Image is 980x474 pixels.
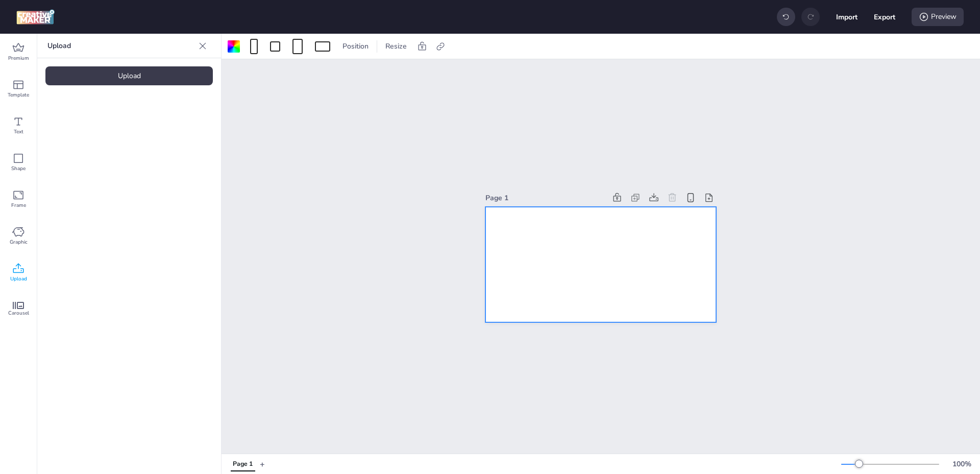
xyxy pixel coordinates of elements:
div: 100 % [949,459,974,469]
span: Position [340,41,371,52]
img: logo Creative Maker [16,9,55,25]
div: Tabs [226,455,260,473]
span: Upload [10,275,27,283]
p: Upload [47,34,194,58]
span: Graphic [10,238,28,246]
button: + [260,455,265,473]
span: Frame [11,201,26,209]
span: Carousel [8,309,29,317]
button: Export [874,6,895,28]
span: Resize [383,41,409,52]
div: Page 1 [233,460,253,469]
div: Preview [912,8,964,26]
span: Shape [11,164,26,173]
span: Premium [8,54,29,62]
div: Page 1 [485,193,606,203]
span: Text [14,128,23,136]
div: Upload [45,66,213,85]
span: Template [8,91,29,99]
button: Import [836,6,857,28]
